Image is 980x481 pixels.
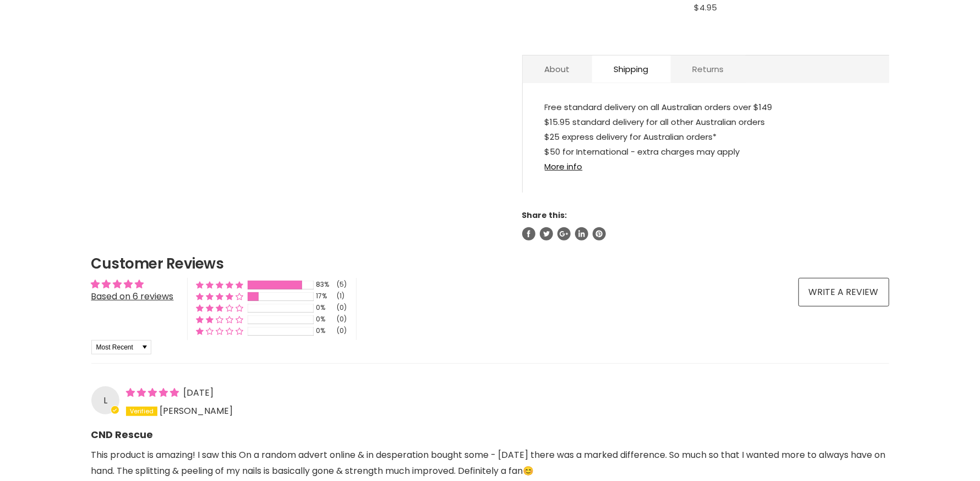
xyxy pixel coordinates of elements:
[337,280,347,289] div: (5)
[160,405,233,417] span: [PERSON_NAME]
[196,280,244,289] div: 83% (5) reviews with 5 star rating
[91,340,151,354] select: Sort dropdown
[523,56,592,83] a: About
[545,100,867,176] p: Free standard delivery on all Australian orders over $149 $15.95 standard delivery for all other ...
[91,278,174,291] div: Average rating is 4.83 stars
[798,278,889,307] a: Write a review
[316,280,334,289] div: 83%
[183,386,213,399] span: [DATE]
[694,2,717,13] span: $4.95
[126,386,181,399] span: 5 star review
[196,292,244,301] div: 17% (1) reviews with 4 star rating
[671,56,746,83] a: Returns
[91,420,889,442] b: CND Rescue
[592,56,671,83] a: Shipping
[91,290,174,303] a: Based on 6 reviews
[545,161,583,172] a: More info
[316,292,334,301] div: 17%
[91,254,889,274] h2: Customer Reviews
[522,210,889,240] aside: Share this:
[522,210,567,221] span: Share this:
[91,386,119,414] div: L
[337,292,345,301] div: (1)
